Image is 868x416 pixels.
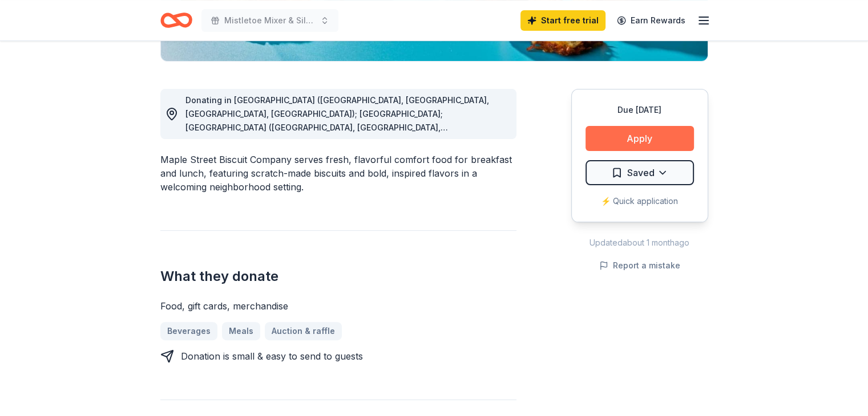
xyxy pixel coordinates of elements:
a: Home [160,7,192,34]
span: Saved [627,165,655,180]
a: Beverages [160,322,217,340]
button: Report a mistake [599,259,680,272]
div: Food, gift cards, merchandise [160,299,516,313]
a: Auction & raffle [265,322,342,340]
div: Donation is small & easy to send to guests [181,349,363,363]
h2: What they donate [160,267,516,286]
a: Earn Rewards [610,10,692,31]
div: ⚡️ Quick application [586,194,694,208]
button: Saved [586,160,694,185]
div: Updated about 1 month ago [571,236,708,250]
div: Maple Street Biscuit Company serves fresh, flavorful comfort food for breakfast and lunch, featur... [160,153,516,194]
span: Mistletoe Mixer & Silent Auction [224,14,316,27]
a: Meals [222,322,260,340]
button: Apply [586,126,694,151]
a: Start free trial [520,10,605,31]
span: Donating in [GEOGRAPHIC_DATA] ([GEOGRAPHIC_DATA], [GEOGRAPHIC_DATA], [GEOGRAPHIC_DATA], [GEOGRAPH... [185,95,489,324]
button: Mistletoe Mixer & Silent Auction [201,9,338,32]
div: Due [DATE] [586,103,694,117]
